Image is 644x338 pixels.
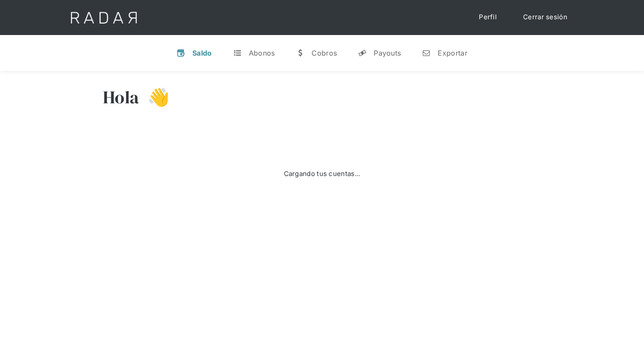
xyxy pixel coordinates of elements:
[103,86,139,108] h3: Hola
[249,49,275,57] div: Abonos
[192,49,212,57] div: Saldo
[438,49,467,57] div: Exportar
[514,9,576,26] a: Cerrar sesión
[422,49,431,57] div: n
[233,49,242,57] div: t
[284,169,361,179] div: Cargando tus cuentas...
[311,49,337,57] div: Cobros
[296,49,304,57] div: w
[374,49,401,57] div: Payouts
[177,49,185,57] div: v
[358,49,367,57] div: y
[470,9,506,26] a: Perfil
[139,86,170,108] h3: 👋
